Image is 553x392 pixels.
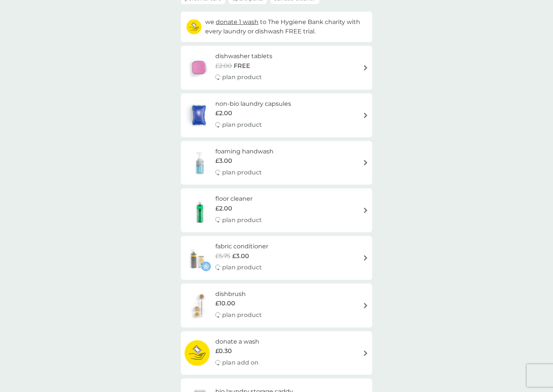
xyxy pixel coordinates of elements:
img: arrow right [363,65,368,71]
h6: foaming handwash [215,147,273,156]
span: £3.00 [232,251,249,261]
p: we to The Hygiene Bank charity with every laundry or dishwash FREE trial. [205,17,367,36]
img: dishwasher tablets [185,54,213,81]
img: non-bio laundry capsules [185,102,213,128]
span: £2.00 [215,61,232,71]
h6: dishwasher tablets [215,51,272,61]
p: plan product [222,120,262,130]
img: arrow right [363,207,368,213]
span: £10.00 [215,299,235,308]
p: plan product [222,168,262,177]
span: donate 1 wash [216,18,258,26]
img: donate a wash [185,340,210,366]
img: dishbrush [185,292,215,318]
span: FREE [234,61,250,71]
img: fabric conditioner [185,245,211,271]
h6: fabric conditioner [215,242,268,251]
img: arrow right [363,350,368,356]
p: plan product [222,72,262,82]
img: arrow right [363,255,368,261]
p: plan add on [222,358,258,368]
img: floor cleaner [185,197,215,224]
span: £2.00 [215,204,232,213]
span: £3.00 [215,156,232,166]
span: £0.30 [215,346,232,356]
span: £5.75 [215,251,230,261]
img: arrow right [363,160,368,165]
h6: dishbrush [215,289,262,299]
p: plan product [222,310,262,320]
h6: donate a wash [215,337,259,347]
p: plan product [222,263,262,272]
img: arrow right [363,113,368,118]
img: foaming handwash [185,150,215,176]
span: £2.00 [215,108,232,118]
h6: non-bio laundry capsules [215,99,291,109]
h6: floor cleaner [215,194,262,204]
img: arrow right [363,303,368,308]
p: plan product [222,215,262,225]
